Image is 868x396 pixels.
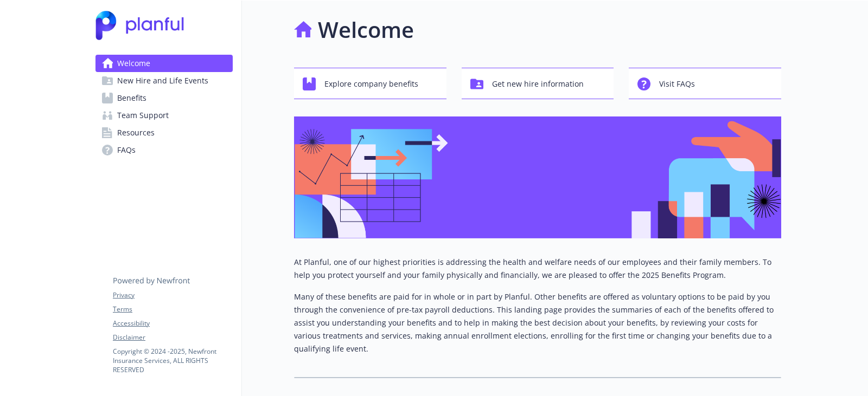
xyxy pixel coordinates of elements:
[113,347,232,374] p: Copyright © 2024 - 2025 , Newfront Insurance Services, ALL RIGHTS RESERVED
[318,14,414,46] h1: Welcome
[95,55,233,72] a: Welcome
[117,89,146,107] span: Benefits
[294,256,781,282] p: At Planful, one of our highest priorities is addressing the health and welfare needs of our emplo...
[117,107,169,124] span: Team Support
[113,290,232,300] a: Privacy
[117,124,155,141] span: Resources
[294,68,446,99] button: Explore company benefits
[492,74,584,94] span: Get new hire information
[95,89,233,107] a: Benefits
[324,74,418,94] span: Explore company benefits
[113,304,232,314] a: Terms
[117,55,150,72] span: Welcome
[113,333,232,342] a: Disclaimer
[294,116,781,238] img: overview page banner
[294,290,781,355] p: Many of these benefits are paid for in whole or in part by Planful. Other benefits are offered as...
[117,72,208,89] span: New Hire and Life Events
[95,141,233,159] a: FAQs
[113,319,232,328] a: Accessibility
[462,68,614,99] button: Get new hire information
[95,72,233,89] a: New Hire and Life Events
[629,68,781,99] button: Visit FAQs
[95,107,233,124] a: Team Support
[117,141,136,159] span: FAQs
[95,124,233,141] a: Resources
[659,74,695,94] span: Visit FAQs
